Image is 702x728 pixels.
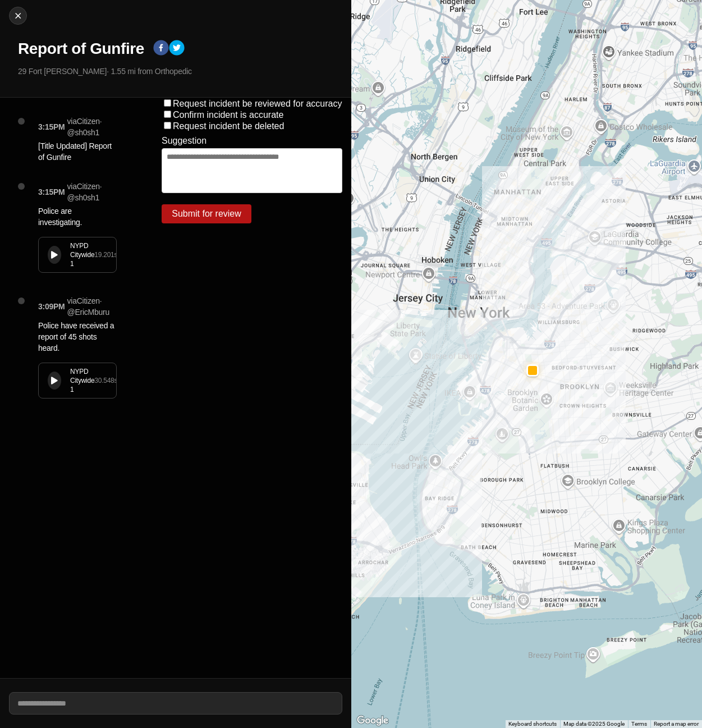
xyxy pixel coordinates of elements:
p: via Citizen · @ EricMburu [67,295,117,318]
div: 19.201 s [94,250,117,259]
div: NYPD Citywide 1 [70,241,94,268]
label: Request incident be deleted [173,121,284,131]
p: via Citizen · @ sh0sh1 [67,116,117,138]
p: Police have received a report of 45 shots heard. [38,320,117,354]
span: Map data ©2025 Google [563,721,625,727]
p: 3:15PM [38,121,65,132]
button: cancel [9,7,27,25]
a: Report a map error [654,721,699,727]
img: cancel [12,10,24,21]
button: Keyboard shortcuts [508,720,557,728]
button: twitter [169,40,185,58]
p: [Title Updated] Report of Gunfire [38,140,117,163]
p: 3:09PM [38,301,65,312]
p: 3:15PM [38,186,65,198]
div: 30.548 s [94,376,117,385]
label: Suggestion [162,136,207,146]
p: 29 Fort [PERSON_NAME] · 1.55 mi from Orthopedic [18,66,342,77]
p: Police are investigating. [38,205,117,228]
div: NYPD Citywide 1 [70,367,94,394]
label: Confirm incident is accurate [173,110,283,120]
label: Request incident be reviewed for accuracy [173,99,342,108]
button: facebook [153,40,169,58]
a: Open this area in Google Maps (opens a new window) [354,713,391,728]
img: Google [354,713,391,728]
p: via Citizen · @ sh0sh1 [67,181,117,203]
button: Submit for review [162,204,251,223]
a: Terms (opens in new tab) [631,721,647,727]
h1: Report of Gunfire [18,39,144,59]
